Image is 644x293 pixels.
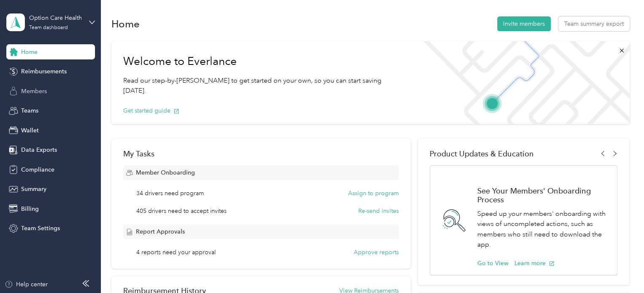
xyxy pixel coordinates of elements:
[136,248,216,257] span: 4 reports need your approval
[5,280,48,289] button: Help center
[123,106,179,115] button: Get started guide
[497,16,551,31] button: Invite members
[21,87,47,96] span: Members
[21,204,39,213] span: Billing
[415,41,629,124] img: Welcome to everlance
[21,106,38,115] span: Teams
[354,248,399,257] button: Approve reports
[477,186,608,204] h1: See Your Members' Onboarding Process
[21,48,38,56] span: Home
[123,75,403,96] p: Read our step-by-[PERSON_NAME] to get started on your own, so you can start saving [DATE].
[558,16,630,31] button: Team summary export
[136,168,195,177] span: Member Onboarding
[21,145,57,154] span: Data Exports
[21,224,60,233] span: Team Settings
[477,209,608,250] p: Speed up your members' onboarding with views of uncompleted actions, such as members who still ne...
[136,227,185,236] span: Report Approvals
[29,13,82,22] div: Option Care Health
[597,246,644,293] iframe: Everlance-gr Chat Button Frame
[111,19,140,28] h1: Home
[348,189,399,198] button: Assign to program
[123,149,399,158] div: My Tasks
[29,25,68,30] div: Team dashboard
[136,207,227,215] span: 405 drivers need to accept invites
[21,126,39,135] span: Wallet
[514,259,555,268] button: Learn more
[358,207,399,215] button: Re-send invites
[430,149,534,158] span: Product Updates & Education
[21,185,46,194] span: Summary
[136,189,204,198] span: 34 drivers need program
[21,165,54,174] span: Compliance
[477,259,509,268] button: Go to View
[21,67,67,76] span: Reimbursements
[123,55,403,68] h1: Welcome to Everlance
